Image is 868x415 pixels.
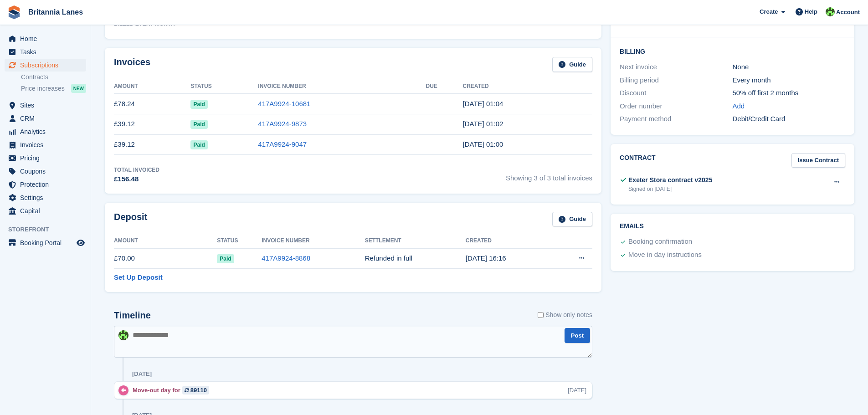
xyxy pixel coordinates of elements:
[217,234,262,248] th: Status
[114,166,159,174] div: Total Invoiced
[365,248,466,269] td: Refunded in full
[5,46,86,58] a: menu
[5,112,86,125] a: menu
[133,386,214,395] div: Move-out day for
[114,234,217,248] th: Amount
[217,254,234,263] span: Paid
[114,212,147,227] h2: Deposit
[5,59,86,72] a: menu
[836,8,860,17] span: Account
[620,101,732,112] div: Order number
[5,191,86,204] a: menu
[463,120,503,128] time: 2025-07-13 00:02:41 UTC
[262,254,310,262] a: 417A9924-8868
[620,88,732,98] div: Discount
[5,99,86,112] a: menu
[20,138,75,151] span: Invoices
[258,100,310,108] a: 417A9924-10681
[20,99,75,112] span: Sites
[7,5,21,19] img: stora-icon-8386f47178a22dfd0bd8f6a31ec36ba5ce8667c1dd55bd0f319d3a0aa187defe.svg
[114,248,217,269] td: £70.00
[132,370,152,378] div: [DATE]
[190,120,207,129] span: Paid
[20,125,75,138] span: Analytics
[5,165,86,178] a: menu
[826,7,835,16] img: Robert Parr
[71,84,86,93] div: NEW
[791,153,845,168] a: Issue Contract
[620,62,732,72] div: Next invoice
[5,205,86,217] a: menu
[5,138,86,151] a: menu
[620,75,732,86] div: Billing period
[258,140,307,148] a: 417A9924-9047
[620,46,845,56] h2: Billing
[620,153,656,168] h2: Contract
[538,310,592,320] label: Show only notes
[5,32,86,45] a: menu
[466,254,506,262] time: 2025-06-03 15:16:13 UTC
[568,386,586,395] div: [DATE]
[620,114,732,124] div: Payment method
[628,185,712,193] div: Signed on [DATE]
[118,330,128,340] img: Robert Parr
[733,88,845,98] div: 50% off first 2 months
[114,272,163,283] a: Set Up Deposit
[20,178,75,191] span: Protection
[463,140,503,148] time: 2025-06-13 00:00:09 UTC
[25,5,87,20] a: Britannia Lanes
[20,236,75,249] span: Booking Portal
[114,94,190,114] td: £78.24
[628,250,702,261] div: Move in day instructions
[20,152,75,164] span: Pricing
[620,223,845,230] h2: Emails
[21,84,65,93] span: Price increases
[805,7,817,16] span: Help
[258,79,426,94] th: Invoice Number
[20,191,75,204] span: Settings
[628,175,712,185] div: Exeter Stora contract v2025
[506,166,592,184] span: Showing 3 of 3 total invoices
[5,236,86,249] a: menu
[114,174,159,184] div: £156.48
[733,75,845,86] div: Every month
[20,205,75,217] span: Capital
[466,234,552,248] th: Created
[114,79,190,94] th: Amount
[21,83,86,93] a: Price increases NEW
[20,59,75,72] span: Subscriptions
[733,62,845,72] div: None
[565,328,590,343] button: Post
[552,212,592,227] a: Guide
[552,57,592,72] a: Guide
[262,234,365,248] th: Invoice Number
[21,73,86,82] a: Contracts
[760,7,778,16] span: Create
[190,140,207,149] span: Paid
[20,32,75,45] span: Home
[114,114,190,134] td: £39.12
[463,79,592,94] th: Created
[538,310,544,320] input: Show only notes
[463,100,503,108] time: 2025-08-13 00:04:26 UTC
[114,57,150,72] h2: Invoices
[5,178,86,191] a: menu
[182,386,209,395] a: 89110
[114,310,151,321] h2: Timeline
[426,79,462,94] th: Due
[20,46,75,58] span: Tasks
[8,225,91,234] span: Storefront
[628,236,692,247] div: Booking confirmation
[258,120,307,128] a: 417A9924-9873
[75,237,86,248] a: Preview store
[114,134,190,155] td: £39.12
[20,112,75,125] span: CRM
[190,79,258,94] th: Status
[190,100,207,109] span: Paid
[365,234,466,248] th: Settlement
[5,125,86,138] a: menu
[5,152,86,164] a: menu
[20,165,75,178] span: Coupons
[733,114,845,124] div: Debit/Credit Card
[733,101,745,112] a: Add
